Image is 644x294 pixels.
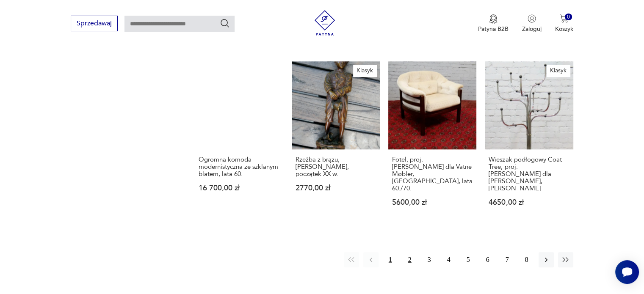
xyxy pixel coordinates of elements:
button: 4 [441,252,456,267]
h3: Wieszak podłogowy Coat Tree, proj. [PERSON_NAME] dla [PERSON_NAME], [PERSON_NAME] [489,156,569,192]
button: 6 [480,252,495,267]
a: Sprzedawaj [71,21,118,27]
img: Ikona koszyka [560,14,568,23]
h3: Fotel, proj. [PERSON_NAME] dla Vatne Møbler, [GEOGRAPHIC_DATA], lata 60./70. [392,156,473,192]
button: 1 [383,252,398,267]
h3: Ogromna komoda modernistyczna ze szklanym blatem, lata 60. [199,156,279,178]
p: Zaloguj [522,25,542,33]
p: 4650,00 zł [489,199,569,206]
p: 5600,00 zł [392,199,473,206]
iframe: Smartsupp widget button [615,260,639,284]
button: 0Koszyk [555,14,573,33]
a: KlasykRzeźba z brązu, Charles Anfrie, początek XX w.Rzeźba z brązu, [PERSON_NAME], początek XX w.... [292,61,380,223]
button: Patyna B2B [478,14,509,33]
a: KlasykWieszak podłogowy Coat Tree, proj. Arne Jacobsen dla Fritz Hansen, DaniaWieszak podłogowy C... [485,61,573,223]
img: Ikona medalu [489,14,498,24]
button: 7 [500,252,515,267]
p: 2770,00 zł [296,184,376,192]
img: Ikonka użytkownika [528,14,536,23]
h3: Rzeźba z brązu, [PERSON_NAME], początek XX w. [296,156,376,178]
img: Patyna - sklep z meblami i dekoracjami vintage [312,10,337,36]
button: 5 [461,252,476,267]
button: 2 [402,252,417,267]
p: Koszyk [555,25,573,33]
button: Zaloguj [522,14,542,33]
div: 0 [565,14,572,21]
p: Patyna B2B [478,25,509,33]
a: Ogromna komoda modernistyczna ze szklanym blatem, lata 60.Ogromna komoda modernistyczna ze szklan... [195,61,283,223]
p: 16 700,00 zł [199,184,279,192]
a: Fotel, proj. Arne Norell dla Vatne Møbler, Norwegia, lata 60./70.Fotel, proj. [PERSON_NAME] dla V... [388,61,476,223]
button: 3 [422,252,437,267]
button: Szukaj [220,18,230,28]
button: Sprzedawaj [71,16,118,31]
a: Ikona medaluPatyna B2B [478,14,509,33]
button: 8 [519,252,534,267]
